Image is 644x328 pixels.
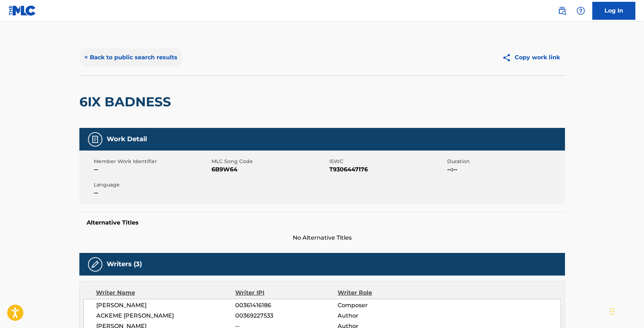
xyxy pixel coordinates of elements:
[558,6,566,15] img: search
[94,165,210,174] span: --
[91,135,99,144] img: Work Detail
[9,5,36,16] img: MLC Logo
[235,311,337,320] span: 00369227533
[329,165,445,174] span: T9306447176
[574,4,588,18] div: Help
[79,94,175,110] h2: 6IX BADNESS
[212,165,328,174] span: 6B9W64
[107,135,147,143] h5: Work Detail
[96,288,236,297] div: Writer Name
[107,260,142,268] h5: Writers (3)
[212,158,328,165] span: MLC Song Code
[576,6,585,15] img: help
[447,165,563,174] span: --:--
[235,288,338,297] div: Writer IPI
[329,158,445,165] span: ISWC
[592,2,635,20] a: Log In
[497,48,565,66] button: Copy work link
[96,301,236,310] span: [PERSON_NAME]
[610,301,615,322] div: Drag
[555,4,569,18] a: Public Search
[338,311,431,320] span: Author
[79,234,565,242] span: No Alternative Titles
[91,260,99,269] img: Writers
[96,311,236,320] span: ACKEME [PERSON_NAME]
[94,158,210,165] span: Member Work Identifier
[235,301,337,310] span: 00361416186
[79,48,182,66] button: < Back to public search results
[87,219,558,226] h5: Alternative Titles
[338,301,431,310] span: Composer
[94,189,210,197] span: --
[447,158,563,165] span: Duration
[338,288,431,297] div: Writer Role
[94,181,210,189] span: Language
[608,294,644,328] iframe: Chat Widget
[502,53,515,62] img: Copy work link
